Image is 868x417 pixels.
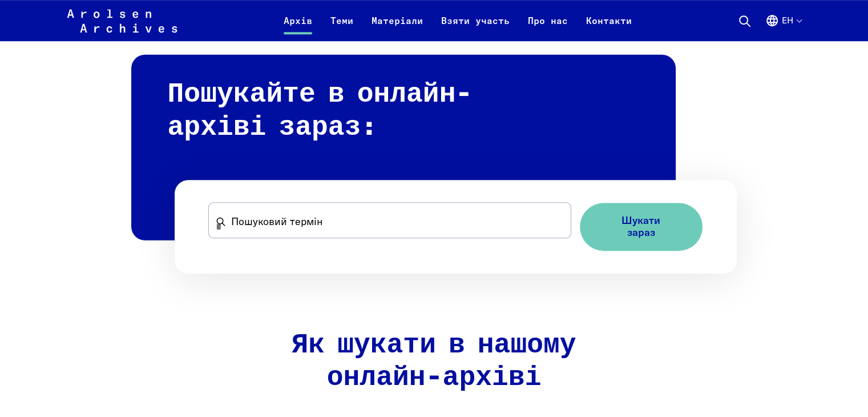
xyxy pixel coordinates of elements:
[321,14,362,41] a: Теми
[292,331,576,391] font: Як шукати в нашому онлайн-архіві
[284,15,312,26] font: Архів
[765,14,801,41] button: Англійська, вибір мови
[330,15,353,26] font: Теми
[168,80,473,141] font: Пошукайте в онлайн-архіві зараз:
[274,7,641,34] nav: Первинний
[577,14,641,41] a: Контакти
[432,14,519,41] a: Взяти участь
[621,214,660,239] font: Шукати зараз
[519,14,577,41] a: Про нас
[362,14,432,41] a: Матеріали
[441,15,510,26] font: Взяти участь
[781,15,793,26] font: ен
[372,15,423,26] font: Матеріали
[528,15,568,26] font: Про нас
[586,15,632,26] font: Контакти
[274,14,321,41] a: Архів
[580,203,703,250] button: Шукати зараз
